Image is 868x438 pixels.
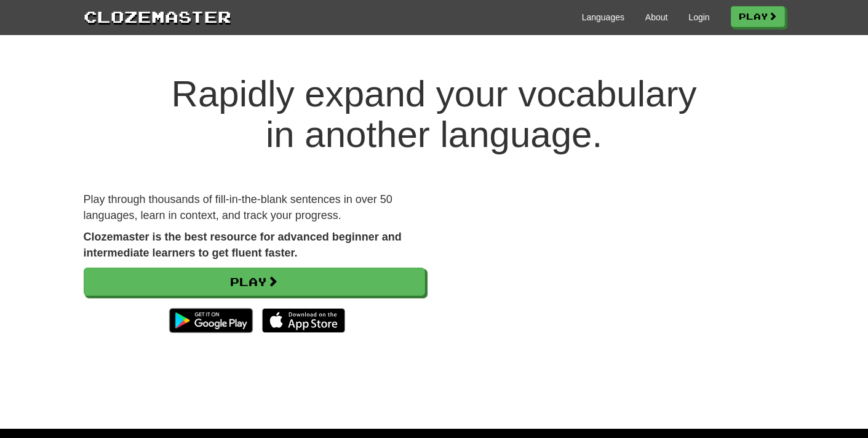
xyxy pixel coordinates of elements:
[163,302,258,339] img: Get it on Google Play
[582,11,624,23] a: Languages
[84,231,402,259] strong: Clozemaster is the best resource for advanced beginner and intermediate learners to get fluent fa...
[262,308,345,333] img: Download_on_the_App_Store_Badge_US-UK_135x40-25178aeef6eb6b83b96f5f2d004eda3bffbb37122de64afbaef7...
[731,6,785,27] a: Play
[84,192,425,223] p: Play through thousands of fill-in-the-blank sentences in over 50 languages, learn in context, and...
[84,5,231,28] a: Clozemaster
[84,268,425,296] a: Play
[688,11,709,23] a: Login
[645,11,668,23] a: About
